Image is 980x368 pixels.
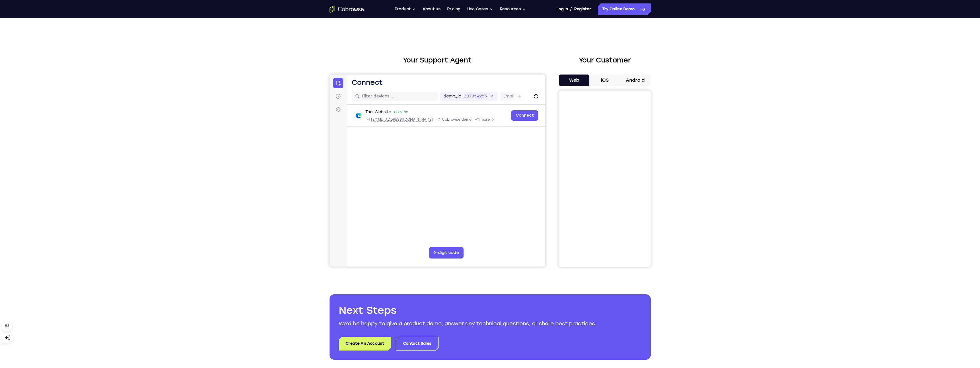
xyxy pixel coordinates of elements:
[396,337,439,351] a: Contact Sales
[574,3,591,15] a: Register
[339,320,642,328] p: We’d be happy to give a product demo, answer any technical questions, or share best practices.
[330,55,545,65] h2: Your Support Agent
[467,3,493,15] button: Use Cases
[598,3,651,15] a: Try Online Demo
[589,75,620,86] button: iOS
[556,3,568,15] a: Log In
[330,6,364,13] a: Go to the home page
[559,75,590,86] button: Web
[570,6,572,13] span: /
[339,337,391,351] a: Create An Account
[620,75,651,86] button: Android
[330,75,545,267] iframe: Agent
[447,3,460,15] a: Pricing
[395,3,416,15] button: Product
[422,3,440,15] a: About us
[339,304,642,317] h2: Next Steps
[500,3,526,15] button: Resources
[559,55,651,65] h2: Your Customer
